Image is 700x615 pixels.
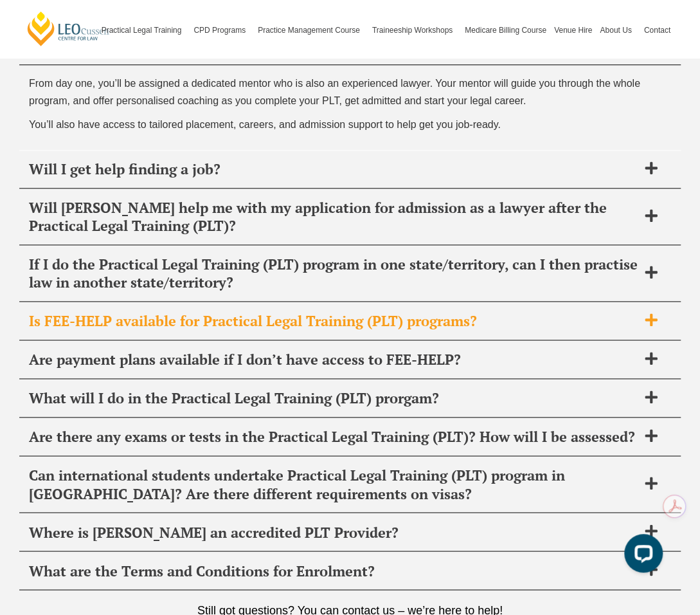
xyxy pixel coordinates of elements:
span: Can international students undertake Practical Legal Training (PLT) program in [GEOGRAPHIC_DATA]?... [29,466,638,502]
span: Are payment plans available if I don’t have access to FEE-HELP? [29,351,638,369]
a: Contact [640,3,674,58]
a: Practical Legal Training [98,3,190,58]
span: Is FEE-HELP available for Practical Legal Training (PLT) programs? [29,312,638,330]
a: Medicare Billing Course [461,3,550,58]
a: About Us [596,3,640,58]
a: Practice Management Course [254,3,368,58]
span: Will I get help finding a job? [29,160,638,178]
span: Will [PERSON_NAME] help me with my application for admission as a lawyer after the Practical Lega... [29,199,638,235]
iframe: LiveChat chat widget [614,529,668,583]
span: If I do the Practical Legal Training (PLT) program in one state/territory, can I then practise la... [29,255,638,291]
span: From day one, you’ll be assigned a dedicated mentor who is also an experienced lawyer. Your mento... [29,78,640,106]
a: Traineeship Workshops [368,3,461,58]
span: What are the Terms and Conditions for Enrolment? [29,562,638,580]
span: You’ll also have access to tailored placement, careers, and admission support to help get you job... [29,119,501,130]
a: [PERSON_NAME] Centre for Law [26,10,111,47]
span: Where is [PERSON_NAME] an accredited PLT Provider? [29,523,638,541]
span: What will I do in the Practical Legal Training (PLT) prorgam? [29,389,638,407]
span: Are there any exams or tests in the Practical Legal Training (PLT)? How will I be assessed? [29,428,638,446]
a: CPD Programs [190,3,254,58]
a: Venue Hire [550,3,596,58]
